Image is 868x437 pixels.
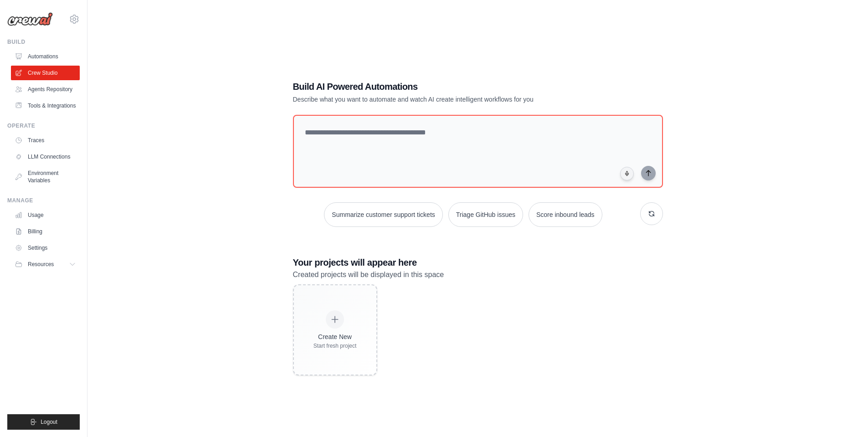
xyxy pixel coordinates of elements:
[293,95,599,104] p: Describe what you want to automate and watch AI create intelligent workflows for you
[28,261,54,268] span: Resources
[293,256,663,269] h3: Your projects will appear here
[293,80,599,93] h1: Build AI Powered Automations
[640,202,663,225] button: Get new suggestions
[7,122,80,129] div: Operate
[11,166,80,188] a: Environment Variables
[313,342,357,350] div: Start fresh project
[620,167,634,180] button: Click to speak your automation idea
[11,133,80,148] a: Traces
[11,208,80,222] a: Usage
[529,202,602,227] button: Score inbound leads
[324,202,442,227] button: Summarize customer support tickets
[11,241,80,255] a: Settings
[11,49,80,64] a: Automations
[41,418,57,426] span: Logout
[7,414,80,430] button: Logout
[11,82,80,97] a: Agents Repository
[293,269,663,281] p: Created projects will be displayed in this space
[313,332,357,341] div: Create New
[11,98,80,113] a: Tools & Integrations
[11,224,80,239] a: Billing
[448,202,523,227] button: Triage GitHub issues
[11,257,80,272] button: Resources
[7,197,80,204] div: Manage
[11,66,80,80] a: Crew Studio
[11,149,80,164] a: LLM Connections
[7,12,53,26] img: Logo
[7,38,80,46] div: Build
